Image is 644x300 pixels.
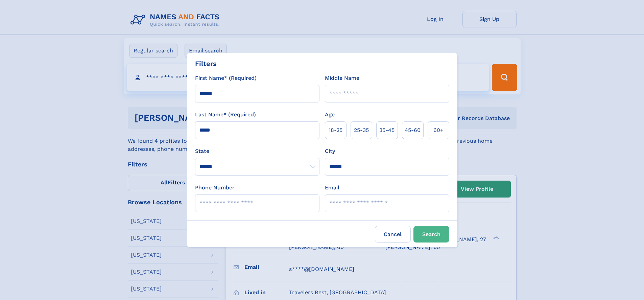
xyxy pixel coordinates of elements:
label: Middle Name [325,74,359,82]
label: First Name* (Required) [195,74,257,82]
button: Search [413,226,449,243]
span: 18‑25 [329,126,342,134]
span: 25‑35 [354,126,369,134]
label: Last Name* (Required) [195,111,256,119]
div: Filters [195,59,217,69]
label: City [325,147,335,155]
label: Cancel [375,226,411,243]
span: 60+ [433,126,444,134]
span: 45‑60 [405,126,421,134]
label: Phone Number [195,184,235,192]
label: State [195,147,319,155]
span: 35‑45 [379,126,395,134]
label: Email [325,184,339,192]
label: Age [325,111,335,119]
